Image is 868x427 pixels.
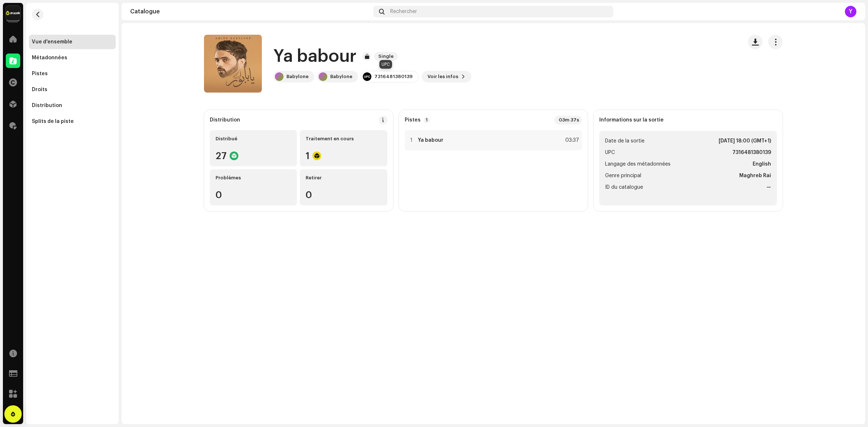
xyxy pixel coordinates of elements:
[739,171,771,180] strong: Maghreb Rai
[422,71,471,82] button: Voir les infos
[732,148,771,157] strong: 7316481380139
[32,39,72,45] div: Vue d'ensemble
[605,160,671,168] span: Langage des métadonnées
[32,103,62,108] div: Distribution
[719,137,771,145] strong: [DATE] 18:00 (GMT+1)
[32,71,48,77] div: Pistes
[374,74,413,80] div: 7316481380139
[286,74,309,80] div: Babylone
[210,117,240,123] div: Distribution
[32,87,47,93] div: Droits
[29,82,116,97] re-m-nav-item: Droits
[605,137,644,145] span: Date de la sortie
[4,405,22,423] div: Open Intercom Messenger
[29,35,116,49] re-m-nav-item: Vue d'ensemble
[29,67,116,81] re-m-nav-item: Pistes
[427,69,458,84] span: Voir les infos
[29,98,116,113] re-m-nav-item: Distribution
[605,183,643,192] span: ID du catalogue
[6,6,20,20] img: 6b198820-6d9f-4d8e-bd7e-78ab9e57ca24
[306,175,381,181] div: Retirer
[374,52,398,61] span: Single
[418,137,443,143] strong: Ya babour
[32,119,74,124] div: Splits de la piste
[306,136,381,142] div: Traitement en cours
[605,148,615,157] span: UPC
[424,117,430,123] p-badge: 1
[330,74,352,80] div: Babylone
[29,51,116,65] re-m-nav-item: Métadonnées
[29,114,116,129] re-m-nav-item: Splits de la piste
[273,45,357,68] h1: Ya babour
[563,136,579,145] div: 03:37
[32,55,67,61] div: Métadonnées
[405,117,421,123] strong: Pistes
[766,183,771,192] strong: —
[216,175,291,181] div: Problèmes
[605,171,641,180] span: Genre principal
[554,116,582,124] div: 03m 37s
[599,117,664,123] strong: Informations sur la sortie
[390,9,417,14] span: Rechercher
[845,6,856,17] div: Y
[753,160,771,168] strong: English
[130,9,370,14] div: Catalogue
[216,136,291,142] div: Distribué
